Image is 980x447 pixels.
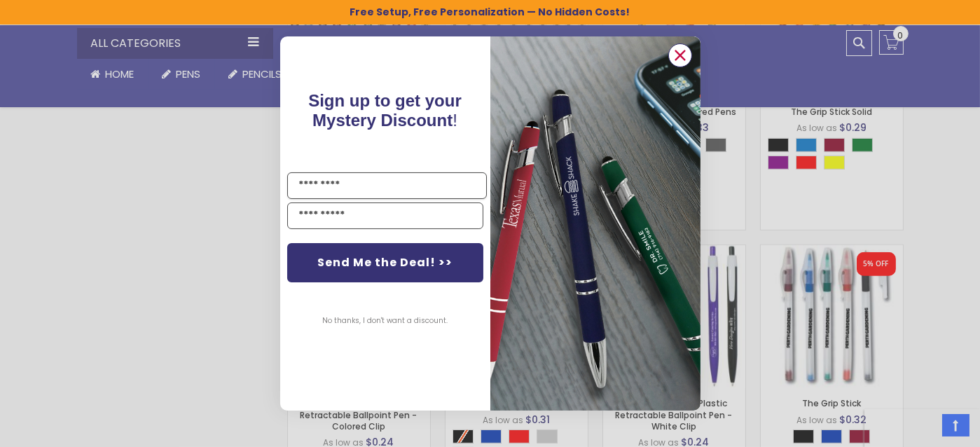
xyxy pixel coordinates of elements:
img: 081b18bf-2f98-4675-a917-09431eb06994.jpeg [490,36,701,410]
button: Close dialog [668,43,692,67]
input: YOUR EMAIL [287,202,483,229]
button: No thanks, I don't want a discount. [315,303,455,338]
iframe: Google Customer Reviews [864,409,980,447]
span: ! [308,91,462,130]
button: Send Me the Deal! >> [287,243,483,282]
span: Sign up to get your Mystery Discount [308,91,462,130]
